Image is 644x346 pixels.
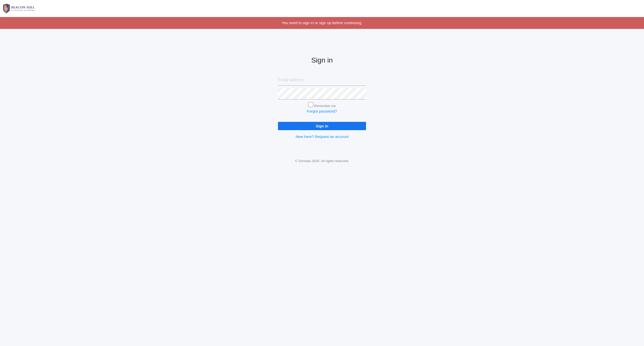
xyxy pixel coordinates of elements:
[278,74,366,86] input: Email address
[278,122,366,130] input: Sign in
[314,104,336,108] label: Remember me
[296,134,348,139] a: New here? Request an account
[307,109,337,113] a: Forgot password?
[278,57,366,64] h2: Sign in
